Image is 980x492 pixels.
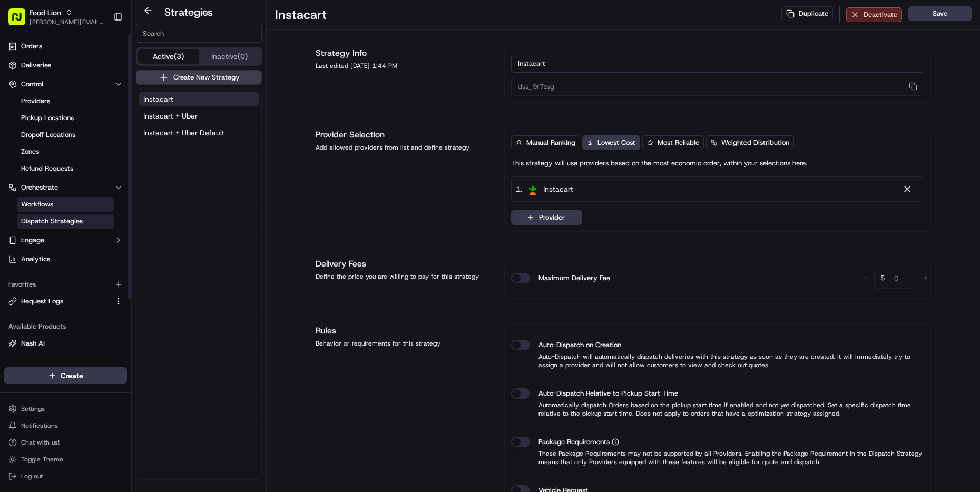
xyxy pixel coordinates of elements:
button: Duplicate [781,6,833,21]
span: Notifications [21,421,58,430]
button: Lowest Cost [582,135,640,150]
button: Fleet [4,354,127,371]
a: Request Logs [8,297,110,306]
h1: Rules [316,324,492,337]
span: Manual Ranking [526,138,575,147]
span: Dispatch Strategies [21,217,83,226]
span: Request Logs [21,297,63,306]
button: Weighted Distribution [706,135,794,150]
button: Instacart [139,92,259,106]
button: Instacart + Uber [139,109,259,123]
button: Control [4,76,127,93]
button: Nash AI [4,335,127,352]
p: This strategy will use providers based on the most economic order, within your selections here. [511,159,807,168]
button: Most Reliable [642,135,704,150]
span: Package Requirements [538,437,610,447]
p: Auto-Dispatch will automatically dispatch deliveries with this strategy as soon as they are creat... [511,352,924,369]
span: Lowest Cost [597,138,635,147]
div: 1 . [516,183,573,195]
img: Nash [11,11,32,32]
a: Fleet [8,358,123,367]
a: Refund Requests [17,161,114,176]
span: Control [21,80,43,89]
button: Settings [4,401,127,416]
span: Instacart [143,94,173,104]
label: Auto-Dispatch Relative to Pickup Start Time [538,388,678,399]
a: Deliveries [4,57,127,74]
span: Engage [21,235,44,245]
div: Start new chat [36,101,173,111]
label: Auto-Dispatch on Creation [538,340,621,350]
span: Log out [21,472,43,480]
span: API Documentation [100,153,169,163]
a: Zones [17,144,114,159]
button: Request Logs [4,293,127,310]
span: Analytics [21,254,50,264]
button: Create [4,367,127,384]
span: Most Reliable [658,138,699,147]
div: Last edited [DATE] 1:44 PM [316,62,492,70]
span: Providers [21,96,50,106]
button: Inactive (0) [199,49,260,64]
div: Add allowed providers from list and define strategy [316,143,492,152]
button: Manual Ranking [511,135,580,150]
button: Deactivate [846,7,902,22]
span: Knowledge Base [21,153,81,163]
span: Pylon [105,179,128,186]
span: Chat with us! [21,438,60,447]
button: Log out [4,469,127,484]
a: Pickup Locations [17,111,114,125]
span: Zones [21,147,39,156]
a: Workflows [17,197,114,212]
button: [PERSON_NAME][EMAIL_ADDRESS][DOMAIN_NAME] [30,18,105,26]
a: 📗Knowledge Base [6,149,85,168]
input: Got a question? Start typing here... [27,68,190,79]
div: 📗 [11,154,19,162]
div: Define the price you are willing to pay for this strategy [316,272,492,281]
span: Refund Requests [21,164,73,173]
span: Orders [21,42,42,51]
div: 💻 [89,154,97,162]
p: These Package Requirements may not be supported by all Providers. Enabling the Package Requiremen... [511,449,924,466]
h1: Delivery Fees [316,258,492,270]
h1: Instacart [275,6,327,23]
p: Welcome 👋 [11,42,192,59]
span: Weighted Distribution [721,138,789,147]
div: Available Products [4,318,127,335]
span: Deliveries [21,61,51,70]
span: Orchestrate [21,183,58,192]
a: Dispatch Strategies [17,214,114,229]
h2: Strategies [164,5,213,19]
a: Powered byPylon [74,178,128,186]
button: Package Requirements [612,438,619,446]
button: Start new chat [179,104,192,116]
span: Workflows [21,200,53,209]
span: Toggle Theme [21,455,63,464]
span: Nash AI [21,339,45,348]
div: Behavior or requirements for this strategy [316,339,492,348]
h1: Strategy Info [316,47,492,60]
button: Chat with us! [4,435,127,450]
button: Active (3) [138,49,199,64]
span: Pickup Locations [21,113,74,123]
span: Create [61,370,83,381]
button: Orchestrate [4,179,127,196]
a: Providers [17,94,114,109]
button: Instacart + Uber Default [139,125,259,140]
button: Engage [4,232,127,249]
input: Search [136,24,262,43]
a: 💻API Documentation [85,149,173,168]
span: Food Lion [30,7,61,18]
label: Maximum Delivery Fee [538,273,610,283]
span: Instacart [543,184,573,194]
span: Dropoff Locations [21,130,75,140]
a: Analytics [4,251,127,268]
span: Settings [21,405,45,413]
button: Save [908,6,972,21]
img: profile_instacart_ahold_partner.png [526,183,539,195]
span: Fleet [21,358,36,367]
